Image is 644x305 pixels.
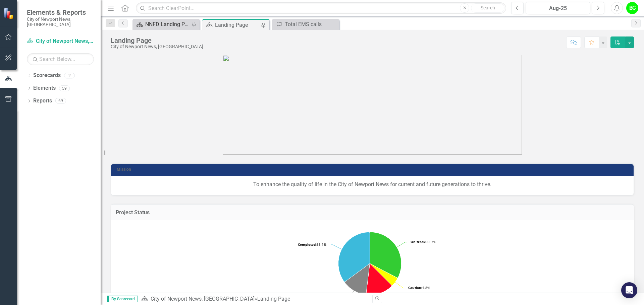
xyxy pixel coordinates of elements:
[528,4,588,12] div: Aug-25
[366,263,391,295] path: Below Target, 30.
[141,295,367,303] div: »
[27,8,94,16] span: Elements & Reports
[33,72,61,79] a: Scorecards
[64,73,75,78] div: 2
[59,85,70,91] div: 59
[285,20,337,28] div: Total EMS calls
[274,20,337,28] a: Total EMS calls
[145,20,190,28] div: NNFD Landing Page
[411,239,436,244] text: 32.7%
[298,242,317,247] tspan: Completed:
[118,181,627,188] p: To enhance the quality of life in the City of Newport News for current and future generations to ...
[136,2,506,14] input: Search ClearPoint...
[408,285,430,290] text: 4.8%
[370,232,401,278] path: On track, 68.
[111,37,203,44] div: Landing Page
[345,263,370,295] path: Not Started, 27.
[481,5,495,10] span: Search
[117,167,630,172] h3: Mission
[134,20,190,28] a: NNFD Landing Page
[471,3,504,13] button: Search
[338,232,370,282] path: Completed, 73.
[526,2,590,14] button: Aug-25
[55,98,66,104] div: 69
[370,263,397,285] path: Caution, 10.
[411,239,426,244] tspan: On track:
[298,242,326,247] text: 35.1%
[257,296,290,302] div: Landing Page
[151,296,255,302] a: City of Newport News, [GEOGRAPHIC_DATA]
[27,53,94,65] input: Search Below...
[116,210,629,216] h3: Project Status
[33,97,52,105] a: Reports
[27,37,94,45] a: City of Newport News, [GEOGRAPHIC_DATA]
[215,21,259,29] div: Landing Page
[27,16,94,27] small: City of Newport News, [GEOGRAPHIC_DATA]
[408,285,422,290] tspan: Caution:
[626,2,638,14] button: BC
[111,44,203,49] div: City of Newport News, [GEOGRAPHIC_DATA]
[621,282,637,298] div: Open Intercom Messenger
[33,84,56,92] a: Elements
[107,296,138,302] span: By Scorecard
[3,7,15,20] img: ClearPoint Strategy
